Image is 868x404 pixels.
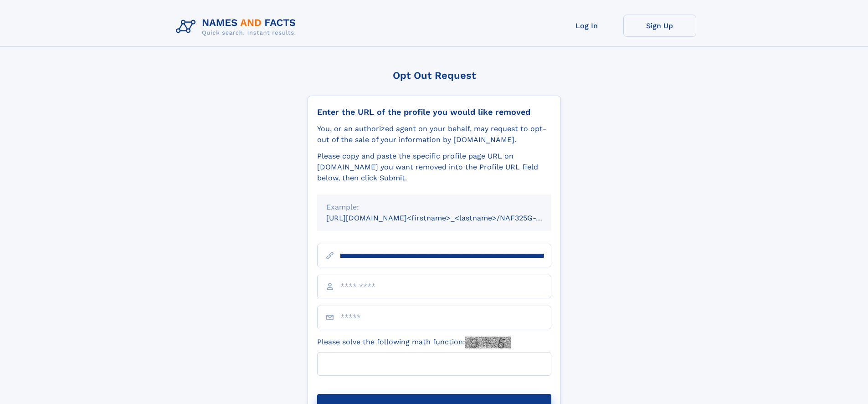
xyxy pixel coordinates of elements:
[172,15,303,39] img: Logo Names and Facts
[326,214,569,222] small: [URL][DOMAIN_NAME]<firstname>_<lastname>/NAF325G-xxxxxxxx
[326,202,542,213] div: Example:
[623,15,696,37] a: Sign Up
[550,15,623,37] a: Log In
[317,107,551,117] div: Enter the URL of the profile you would like removed
[308,70,561,81] div: Opt Out Request
[317,123,551,145] div: You, or an authorized agent on your behalf, may request to opt-out of the sale of your informatio...
[317,151,551,184] div: Please copy and paste the specific profile page URL on [DOMAIN_NAME] you want removed into the Pr...
[317,337,511,348] label: Please solve the following math function:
